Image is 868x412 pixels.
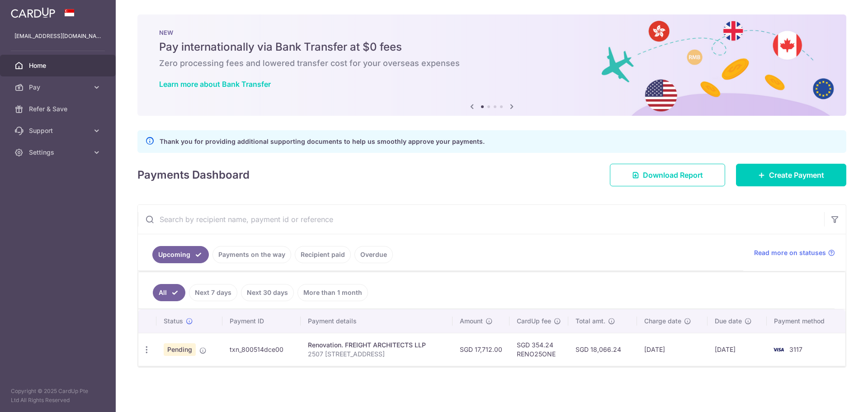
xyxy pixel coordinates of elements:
[138,205,824,234] input: Search by recipient name, payment id or reference
[308,341,445,350] div: Renovation. FREIGHT ARCHITECTS LLP
[189,284,237,301] a: Next 7 days
[153,284,185,301] a: All
[517,317,551,326] span: CardUp fee
[576,317,605,326] span: Total amt.
[160,136,485,147] p: Thank you for providing additional supporting documents to help us smoothly approve your payments.
[14,32,101,41] p: [EMAIL_ADDRESS][DOMAIN_NAME]
[810,385,859,407] iframe: Opens a widget where you can find more information
[568,333,637,366] td: SGD 18,066.24
[297,284,368,301] a: More than 1 month
[159,29,825,36] p: NEW
[29,83,89,92] span: Pay
[754,248,826,257] span: Read more on statuses
[308,350,445,359] p: 2507 [STREET_ADDRESS]
[610,164,725,186] a: Download Report
[708,333,767,366] td: [DATE]
[769,170,824,180] span: Create Payment
[789,346,802,353] span: 3117
[637,333,708,366] td: [DATE]
[164,343,196,356] span: Pending
[29,61,89,70] span: Home
[453,333,509,366] td: SGD 17,712.00
[767,309,845,333] th: Payment method
[769,344,788,355] img: Bank Card
[159,40,825,54] h5: Pay internationally via Bank Transfer at $0 fees
[301,309,453,333] th: Payment details
[29,148,89,157] span: Settings
[137,14,846,116] img: Bank transfer banner
[715,317,742,326] span: Due date
[212,246,291,263] a: Payments on the way
[354,246,393,263] a: Overdue
[643,170,703,180] span: Download Report
[222,309,301,333] th: Payment ID
[152,246,209,263] a: Upcoming
[644,317,681,326] span: Charge date
[159,58,825,69] h6: Zero processing fees and lowered transfer cost for your overseas expenses
[754,248,835,257] a: Read more on statuses
[736,164,846,186] a: Create Payment
[29,104,89,114] span: Refer & Save
[164,317,183,326] span: Status
[295,246,351,263] a: Recipient paid
[241,284,294,301] a: Next 30 days
[159,80,271,89] a: Learn more about Bank Transfer
[222,333,301,366] td: txn_800514dce00
[29,126,89,135] span: Support
[11,7,55,18] img: CardUp
[460,317,483,326] span: Amount
[509,333,568,366] td: SGD 354.24 RENO25ONE
[137,167,250,183] h4: Payments Dashboard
